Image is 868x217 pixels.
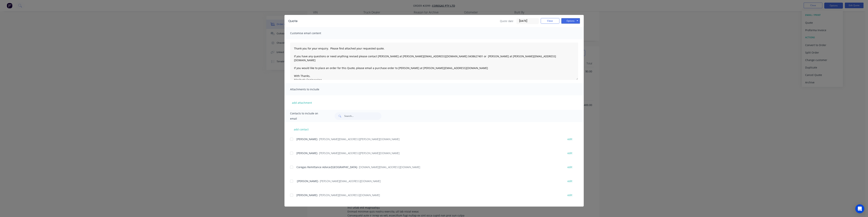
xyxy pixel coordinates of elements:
[288,19,298,23] div: Quote
[344,112,381,120] input: Search...
[565,179,575,184] button: edit
[296,193,317,197] span: [PERSON_NAME]
[296,165,357,169] span: Coregas Remittance Advice/[GEOGRAPHIC_DATA]
[561,18,580,24] button: Options
[317,151,399,155] span: - [PERSON_NAME][EMAIL_ADDRESS][PERSON_NAME][DOMAIN_NAME]
[296,151,317,155] span: [PERSON_NAME]
[357,165,420,169] span: - [DOMAIN_NAME][EMAIL_ADDRESS][DOMAIN_NAME]
[565,137,575,142] button: edit
[290,87,331,92] span: Attachments to include
[541,18,559,24] button: Close
[290,43,578,80] textarea: Thank you for your enquiry. Please find attached your requested quote. If you have any questions ...
[290,31,331,36] span: Customise email content
[290,100,314,105] button: add attachment
[317,193,380,197] span: - [PERSON_NAME][EMAIL_ADDRESS][DOMAIN_NAME]
[565,165,575,170] button: edit
[317,137,399,141] span: - [PERSON_NAME][EMAIL_ADDRESS][PERSON_NAME][DOMAIN_NAME]
[296,179,318,183] span: :[PERSON_NAME]
[290,127,313,132] button: add contact
[318,179,381,183] span: - [PERSON_NAME][EMAIL_ADDRESS][DOMAIN_NAME]
[855,204,864,213] div: Open Intercom Messenger
[290,111,325,121] span: Contacts to include on email
[296,137,317,141] span: [PERSON_NAME]
[565,193,575,198] button: edit
[500,19,513,23] span: Quote date
[565,151,575,156] button: edit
